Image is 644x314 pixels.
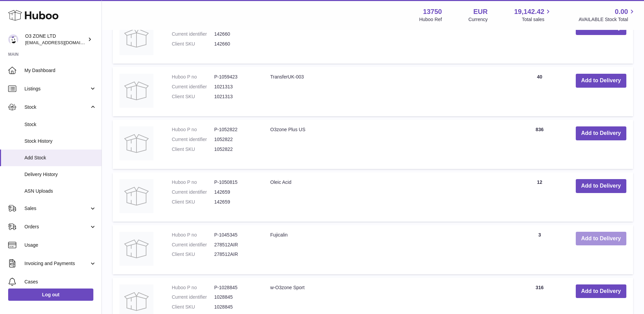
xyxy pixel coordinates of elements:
dd: 278512AIR [214,251,257,258]
span: Sales [24,205,89,212]
img: Ozonized oleic acid [119,21,153,55]
div: Huboo Ref [419,16,442,23]
dd: 1021313 [214,93,257,100]
td: 0 [510,14,569,64]
span: Add Stock [24,155,96,161]
button: Add to Delivery [576,126,626,140]
td: Fujicalin [263,225,510,274]
dd: P-1052822 [214,126,257,133]
dd: P-1050815 [214,179,257,186]
td: O3zone Plus US [263,120,510,169]
dt: Huboo P no [172,74,214,80]
strong: EUR [473,7,487,16]
dd: 142659 [214,189,257,195]
dd: 1052822 [214,136,257,143]
dt: Huboo P no [172,284,214,291]
td: Ozonized oleic acid [263,14,510,64]
dt: Huboo P no [172,126,214,133]
span: 0.00 [615,7,628,16]
span: [EMAIL_ADDRESS][DOMAIN_NAME] [25,40,100,45]
dt: Current identifier [172,31,214,37]
span: Stock [24,104,89,110]
dt: Client SKU [172,304,214,310]
dd: 1028845 [214,294,257,300]
dd: 278512AIR [214,242,257,248]
dt: Current identifier [172,242,214,248]
dd: 142659 [214,199,257,205]
span: Total sales [522,16,552,23]
span: Listings [24,86,89,92]
td: 3 [510,225,569,274]
dt: Client SKU [172,251,214,258]
span: Cases [24,279,96,285]
dd: P-1028845 [214,284,257,291]
span: ASN Uploads [24,188,96,194]
span: Usage [24,242,96,248]
dt: Current identifier [172,84,214,90]
img: TransferUK-003 [119,74,153,108]
dt: Client SKU [172,93,214,100]
dt: Huboo P no [172,179,214,186]
span: My Dashboard [24,67,96,74]
td: 12 [510,172,569,222]
button: Add to Delivery [576,232,626,246]
img: hello@o3zoneltd.co.uk [8,34,18,45]
td: TransferUK-003 [263,67,510,116]
dt: Client SKU [172,41,214,47]
button: Add to Delivery [576,179,626,193]
a: Log out [8,289,93,301]
span: Invoicing and Payments [24,260,89,267]
span: 19,142.42 [514,7,544,16]
td: Oleic Acid [263,172,510,222]
div: O3 ZONE LTD [25,33,86,46]
dt: Client SKU [172,199,214,205]
dd: 1052822 [214,146,257,153]
a: 19,142.42 Total sales [514,7,552,23]
span: Orders [24,224,89,230]
span: Stock [24,121,96,128]
span: AVAILABLE Stock Total [578,16,636,23]
strong: 13750 [423,7,442,16]
dt: Current identifier [172,189,214,195]
span: Delivery History [24,171,96,178]
button: Add to Delivery [576,284,626,298]
button: Add to Delivery [576,74,626,88]
dd: P-1059423 [214,74,257,80]
dd: 142660 [214,31,257,37]
dd: P-1045345 [214,232,257,238]
dt: Huboo P no [172,232,214,238]
img: O3zone Plus US [119,126,153,160]
dd: 1028845 [214,304,257,310]
td: 836 [510,120,569,169]
td: 40 [510,67,569,116]
div: Currency [468,16,488,23]
dt: Current identifier [172,136,214,143]
img: Fujicalin [119,232,153,266]
img: Oleic Acid [119,179,153,213]
dt: Client SKU [172,146,214,153]
span: Stock History [24,138,96,144]
dt: Current identifier [172,294,214,300]
a: 0.00 AVAILABLE Stock Total [578,7,636,23]
dd: 142660 [214,41,257,47]
dd: 1021313 [214,84,257,90]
